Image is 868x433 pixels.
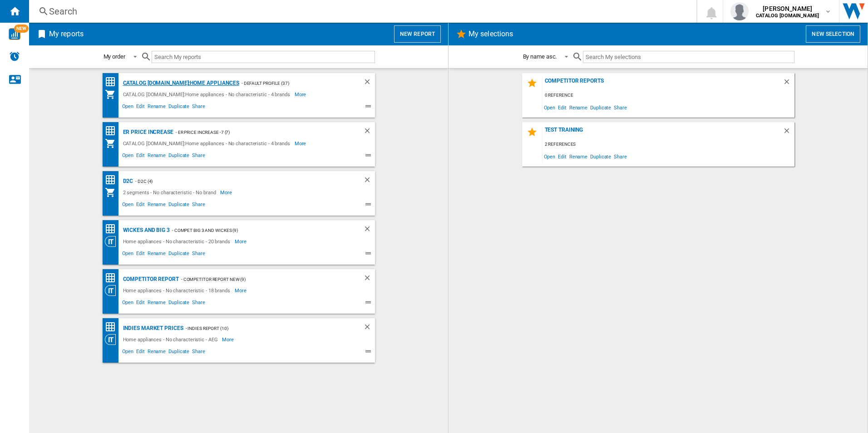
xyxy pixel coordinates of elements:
[105,285,121,296] div: Category View
[105,334,121,345] div: Category View
[146,298,167,309] span: Rename
[730,2,749,20] img: profile.jpg
[167,347,191,358] span: Duplicate
[173,127,345,138] div: - ER Price Increase -7 (7)
[363,127,375,138] div: Delete
[167,298,191,309] span: Duplicate
[394,25,441,43] button: New report
[105,76,121,88] div: Price Matrix
[105,321,121,333] div: Price Matrix
[146,102,167,113] span: Rename
[183,323,345,334] div: - Indies Report (10)
[583,51,794,63] input: Search My selections
[542,90,794,101] div: 0 reference
[363,225,375,236] div: Delete
[121,298,135,309] span: Open
[105,187,121,198] div: My Assortment
[612,150,628,162] span: Share
[105,236,121,247] div: Category View
[806,25,860,43] button: New selection
[105,125,121,137] div: Price Matrix
[542,139,794,150] div: 2 references
[49,5,673,18] div: Search
[121,102,135,113] span: Open
[105,174,121,186] div: Price Matrix
[363,323,375,334] div: Delete
[179,274,345,285] div: - Competitor Report New (9)
[363,176,375,187] div: Delete
[783,127,794,139] div: Delete
[167,200,191,211] span: Duplicate
[121,89,295,100] div: CATALOG [DOMAIN_NAME]:Home appliances - No characteristic - 4 brands
[295,89,308,100] span: More
[523,53,557,60] div: By name asc.
[105,272,121,284] div: Price Matrix
[167,151,191,162] span: Duplicate
[121,249,135,260] span: Open
[121,151,135,162] span: Open
[135,249,146,260] span: Edit
[105,223,121,235] div: Price Matrix
[235,285,248,296] span: More
[146,200,167,211] span: Rename
[121,187,221,198] div: 2 segments - No characteristic - No brand
[105,138,121,149] div: My Assortment
[239,78,345,89] div: - Default profile (37)
[146,151,167,162] span: Rename
[557,150,568,162] span: Edit
[9,28,20,40] img: wise-card.svg
[47,25,85,43] h2: My reports
[9,51,20,62] img: alerts-logo.svg
[121,225,170,236] div: Wickes and Big 3
[167,102,191,113] span: Duplicate
[121,176,133,187] div: D2C
[135,102,146,113] span: Edit
[146,249,167,260] span: Rename
[220,187,233,198] span: More
[542,101,557,113] span: Open
[542,78,783,90] div: Competitor reports
[121,323,183,334] div: Indies Market Prices
[612,101,628,113] span: Share
[222,334,235,345] span: More
[121,334,222,345] div: Home appliances - No characteristic - AEG
[363,78,375,89] div: Delete
[191,200,207,211] span: Share
[121,200,135,211] span: Open
[756,4,819,13] span: [PERSON_NAME]
[191,347,207,358] span: Share
[191,249,207,260] span: Share
[135,200,146,211] span: Edit
[104,53,125,60] div: My order
[121,236,235,247] div: Home appliances - No characteristic - 20 brands
[589,150,612,162] span: Duplicate
[135,151,146,162] span: Edit
[146,347,167,358] span: Rename
[756,13,819,19] b: CATALOG [DOMAIN_NAME]
[542,127,783,139] div: Test training
[152,51,375,63] input: Search My reports
[235,236,248,247] span: More
[121,127,173,138] div: ER Price Increase
[363,274,375,285] div: Delete
[133,176,345,187] div: - D2C (4)
[589,101,612,113] span: Duplicate
[121,274,179,285] div: Competitor report
[121,78,239,89] div: CATALOG [DOMAIN_NAME]:Home appliances
[121,138,295,149] div: CATALOG [DOMAIN_NAME]:Home appliances - No characteristic - 4 brands
[557,101,568,113] span: Edit
[568,101,589,113] span: Rename
[135,347,146,358] span: Edit
[14,25,29,33] span: NEW
[295,138,308,149] span: More
[167,249,191,260] span: Duplicate
[135,298,146,309] span: Edit
[467,25,515,43] h2: My selections
[783,78,794,90] div: Delete
[121,285,235,296] div: Home appliances - No characteristic - 18 brands
[568,150,589,162] span: Rename
[542,150,557,162] span: Open
[105,89,121,100] div: My Assortment
[191,151,207,162] span: Share
[170,225,345,236] div: - COMPET BIG 3 AND WICKES (9)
